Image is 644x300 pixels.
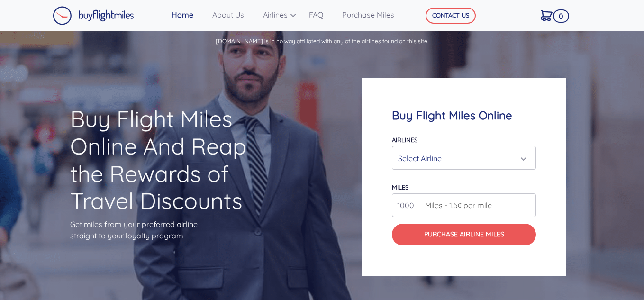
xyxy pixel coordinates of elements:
h1: Buy Flight Miles Online And Reap the Rewards of Travel Discounts [70,105,282,214]
label: Airlines [392,136,417,144]
button: Purchase Airline Miles [392,224,536,245]
a: Buy Flight Miles Logo [53,4,134,27]
button: CONTACT US [426,8,476,24]
a: About Us [209,5,259,24]
p: Get miles from your preferred airline straight to your loyalty program [70,218,282,241]
label: miles [392,183,408,191]
h4: Buy Flight Miles Online [392,109,536,122]
a: 0 [537,5,566,25]
span: 0 [553,9,569,23]
a: FAQ [305,5,338,24]
span: Miles - 1.5¢ per mile [420,200,492,211]
a: Airlines [259,5,305,24]
div: Select Airline [398,149,524,167]
button: Select Airline [392,146,536,170]
a: Purchase Miles [338,5,409,24]
a: Home [168,5,209,24]
img: Cart [541,10,553,21]
img: Buy Flight Miles Logo [53,6,134,25]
